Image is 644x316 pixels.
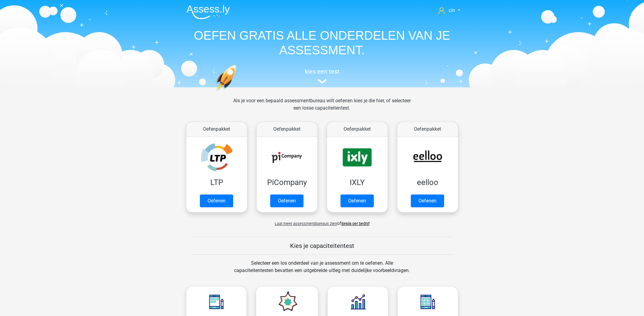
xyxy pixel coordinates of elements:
[436,7,462,14] a: cin
[182,215,463,227] div: of
[182,28,463,57] h1: OEFEN GRATIS ALLE ONDERDELEN VAN JE ASSESSMENT.
[411,194,444,207] a: Oefenen
[270,194,304,207] a: Oefenen
[341,221,370,226] a: Bekijk per bedrijf
[186,5,230,19] img: Assessly
[449,7,455,13] span: cin
[182,68,463,75] h5: kies een test
[340,194,374,207] a: Oefenen
[228,260,416,281] div: Selecteer een los onderdeel van je assessment om te oefenen. Alle capaciteitentesten bevatten een...
[275,221,337,226] span: Laat meer assessmentbureaus zien
[200,194,233,207] a: Oefenen
[318,79,327,84] img: assessment
[215,65,260,120] img: oefenen
[192,242,453,249] h5: Kies je capaciteitentest
[182,68,463,84] a: kies een test
[228,97,416,119] div: Als je voor een bepaald assessmentbureau wilt oefenen kies je die hier, of selecteer een losse ca...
